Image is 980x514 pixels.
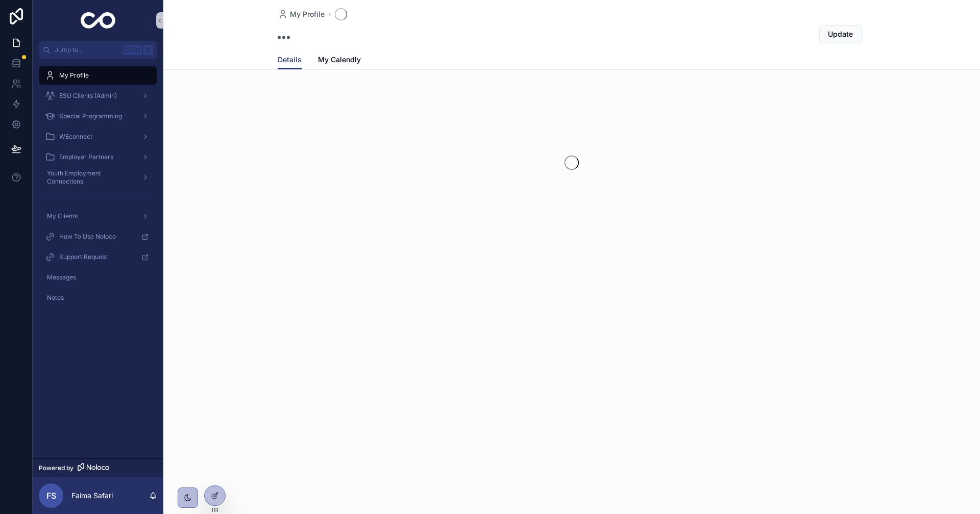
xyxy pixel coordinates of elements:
[59,253,107,261] span: Support Request
[39,148,157,166] a: Employer Partners
[39,127,157,146] a: WEconnect
[59,92,117,100] span: ESU Clients (Admin)
[124,45,142,55] span: Ctrl
[59,71,89,80] span: My Profile
[59,112,122,120] span: Special Programming
[278,55,302,65] span: Details
[278,50,302,70] a: Details
[47,169,134,186] span: Youth Employment Connections
[33,458,163,477] a: Powered by
[59,133,92,141] span: WEconnect
[318,50,361,71] a: My Calendly
[828,29,853,39] span: Update
[39,207,157,225] a: My Clients
[819,25,862,43] button: Update
[39,107,157,125] a: Special Programming
[59,233,116,241] span: How To Use Noloco
[39,168,157,187] a: Youth Employment Connections
[318,55,361,65] span: My Calendly
[290,9,325,19] span: My Profile
[278,9,325,19] a: My Profile
[55,46,119,54] span: Jump to...
[33,59,163,320] div: scrollable content
[144,46,152,54] span: K
[39,248,157,266] a: Support Request
[59,153,113,161] span: Employer Partners
[47,294,64,302] span: Notes
[39,227,157,246] a: How To Use Noloco
[39,66,157,85] a: My Profile
[46,490,56,502] span: FS
[39,464,73,472] span: Powered by
[39,87,157,105] a: ESU Clients (Admin)
[47,273,76,281] span: Messages
[39,268,157,287] a: Messages
[81,12,116,29] img: App logo
[39,289,157,307] a: Notes
[71,491,113,501] p: Faima Safari
[47,212,78,220] span: My Clients
[39,41,157,59] button: Jump to...CtrlK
